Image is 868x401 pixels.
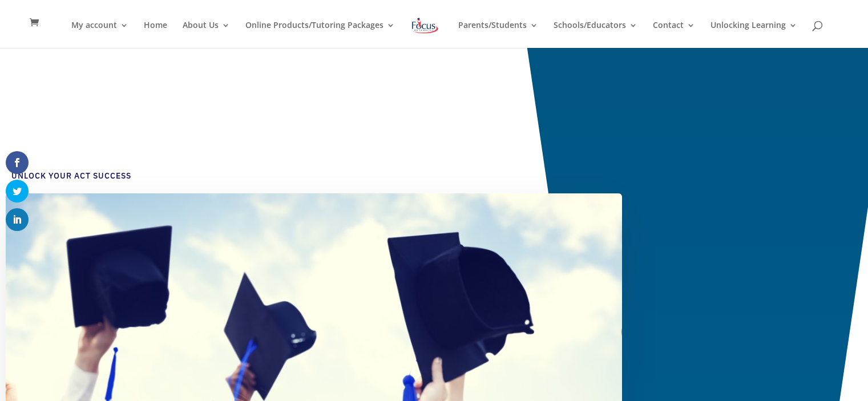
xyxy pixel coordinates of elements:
a: Unlocking Learning [710,21,797,48]
a: Contact [653,21,695,48]
a: Parents/Students [458,21,538,48]
a: Online Products/Tutoring Packages [245,21,395,48]
h4: Unlock Your ACT Success [11,171,605,188]
a: Schools/Educators [554,21,637,48]
img: Focus on Learning [410,15,440,36]
a: My account [71,21,128,48]
a: About Us [183,21,230,48]
a: Home [144,21,167,48]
